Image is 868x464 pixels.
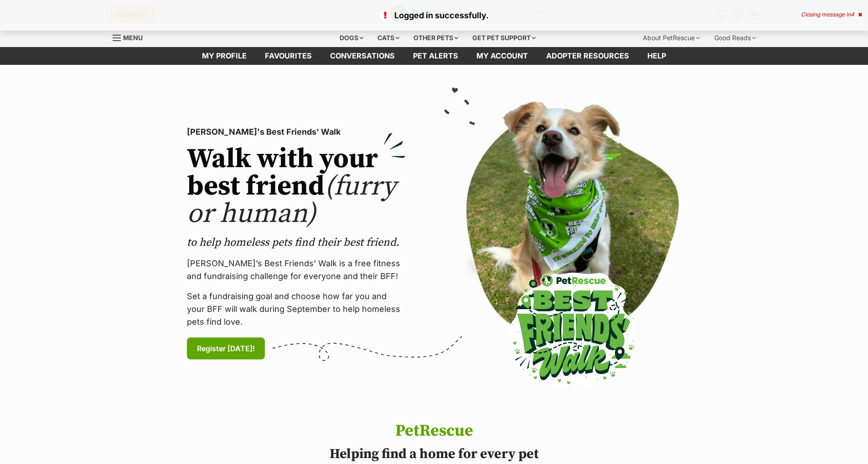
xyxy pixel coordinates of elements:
a: conversations [321,47,404,65]
p: [PERSON_NAME]’s Best Friends' Walk is a free fitness and fundraising challenge for everyone and t... [187,257,406,283]
h1: PetRescue [294,422,574,440]
span: Register [DATE]! [197,343,255,354]
div: Get pet support [466,29,542,47]
div: Cats [371,29,406,47]
p: [PERSON_NAME]'s Best Friends' Walk [187,126,406,138]
a: Favourites [256,47,321,65]
a: Register [DATE]! [187,337,265,359]
h2: Walk with your best friend [187,146,406,228]
p: Set a fundraising goal and choose how far you and your BFF will walk during September to help hom... [187,290,406,328]
div: About PetRescue [636,29,706,47]
span: Menu [123,34,143,42]
a: Pet alerts [404,47,467,65]
a: Menu [113,29,149,45]
a: Help [638,47,675,65]
a: My account [467,47,537,65]
div: Good Reads [708,29,762,47]
div: Dogs [333,29,370,47]
div: Other pets [407,29,465,47]
a: My profile [193,47,256,65]
span: (furry or human) [187,169,396,231]
p: to help homeless pets find their best friend. [187,235,406,250]
a: Adopter resources [537,47,638,65]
